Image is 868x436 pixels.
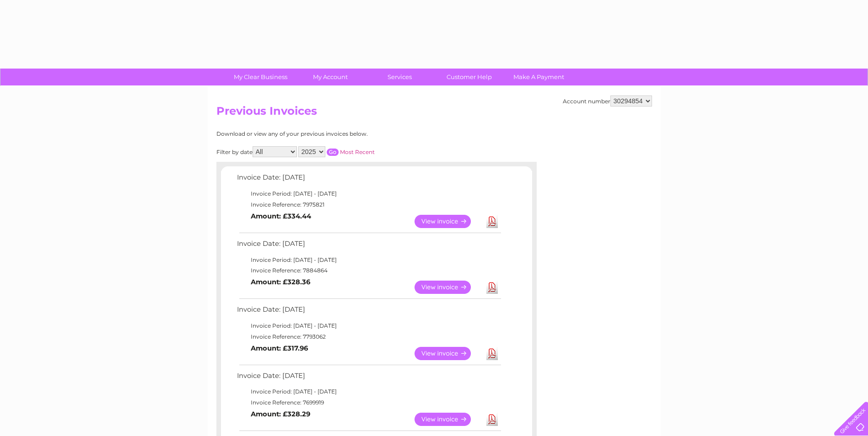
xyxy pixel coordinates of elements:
[216,146,457,157] div: Filter by date
[486,347,498,360] a: Download
[235,171,502,188] td: Invoice Date: [DATE]
[415,347,482,360] a: View
[486,281,498,294] a: Download
[223,69,298,85] a: My Clear Business
[216,105,652,122] h2: Previous Invoices
[235,331,502,342] td: Invoice Reference: 7793062
[486,215,498,228] a: Download
[251,278,310,286] b: Amount: £328.36
[235,199,502,210] td: Invoice Reference: 7975821
[563,96,652,106] div: Account number
[235,265,502,276] td: Invoice Reference: 7884864
[415,413,482,426] a: View
[431,69,507,85] a: Customer Help
[235,320,502,331] td: Invoice Period: [DATE] - [DATE]
[235,370,502,387] td: Invoice Date: [DATE]
[235,238,502,255] td: Invoice Date: [DATE]
[415,281,482,294] a: View
[235,188,502,199] td: Invoice Period: [DATE] - [DATE]
[251,410,310,418] b: Amount: £328.29
[235,303,502,320] td: Invoice Date: [DATE]
[251,212,311,220] b: Amount: £334.44
[235,386,502,397] td: Invoice Period: [DATE] - [DATE]
[415,215,482,228] a: View
[486,413,498,426] a: Download
[216,131,457,137] div: Download or view any of your previous invoices below.
[235,255,502,266] td: Invoice Period: [DATE] - [DATE]
[501,69,577,85] a: Make A Payment
[251,344,308,352] b: Amount: £317.96
[362,69,437,85] a: Services
[235,397,502,408] td: Invoice Reference: 7699919
[292,69,368,85] a: My Account
[340,149,375,155] a: Most Recent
